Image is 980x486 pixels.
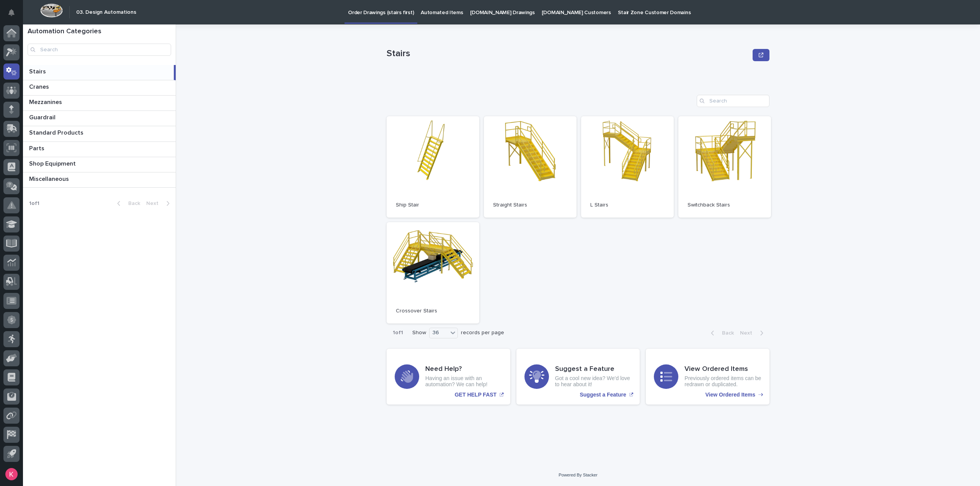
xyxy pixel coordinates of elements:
h2: 03. Design Automations [76,9,136,16]
div: 36 [430,329,448,337]
p: Previously ordered items can be redrawn or duplicated. [684,375,761,388]
p: Straight Stairs [493,202,567,208]
p: View Ordered Items [706,392,755,398]
a: Switchback Stairs [678,116,771,218]
a: Straight Stairs [484,116,577,218]
h3: Need Help? [425,365,502,374]
p: 1 of 1 [23,194,46,213]
span: Back [124,201,140,206]
a: Shop EquipmentShop Equipment [23,157,176,172]
div: Notifications [10,9,20,21]
h1: Automation Categories [28,28,171,36]
p: Got a cool new idea? We'd love to hear about it! [555,375,632,388]
span: Next [740,330,757,336]
a: Powered By Stacker [559,473,597,477]
button: users-avatar [3,466,20,482]
a: GuardrailGuardrail [23,111,176,126]
p: Stairs [29,67,47,75]
a: View Ordered Items [646,349,769,405]
a: MiscellaneousMiscellaneous [23,172,176,188]
p: GET HELP FAST [455,392,497,398]
button: Back [705,330,737,336]
p: Ship Stair [396,202,470,208]
h3: View Ordered Items [684,365,761,374]
a: L Stairs [581,116,674,218]
button: Back [111,200,143,207]
p: Crossover Stairs [396,308,470,314]
p: Show [412,330,426,336]
p: L Stairs [590,202,665,208]
button: Notifications [3,5,20,21]
p: 1 of 1 [387,323,409,342]
p: Mezzanines [29,97,64,106]
a: CranesCranes [23,80,176,96]
a: GET HELP FAST [387,349,510,405]
a: MezzaninesMezzanines [23,96,176,111]
span: Next [146,201,163,206]
a: PartsParts [23,142,176,157]
p: records per page [461,330,504,336]
p: Parts [29,143,46,152]
input: Search [697,95,769,107]
a: Standard ProductsStandard Products [23,126,176,141]
a: Suggest a Feature [516,349,640,405]
p: Having an issue with an automation? We can help! [425,375,502,388]
img: Workspace Logo [40,3,63,18]
a: Ship Stair [387,116,479,218]
button: Next [143,200,176,207]
a: Crossover Stairs [387,222,479,323]
p: Guardrail [29,112,57,121]
p: Switchback Stairs [688,202,762,208]
p: Miscellaneous [29,174,70,183]
p: Suggest a Feature [580,392,626,398]
input: Search [28,44,171,56]
p: Shop Equipment [29,159,77,167]
p: Standard Products [29,128,85,137]
button: Next [737,330,769,336]
h3: Suggest a Feature [555,365,632,374]
p: Cranes [29,82,51,91]
p: Stairs [387,48,750,59]
a: StairsStairs [23,65,176,80]
span: Back [717,330,734,336]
